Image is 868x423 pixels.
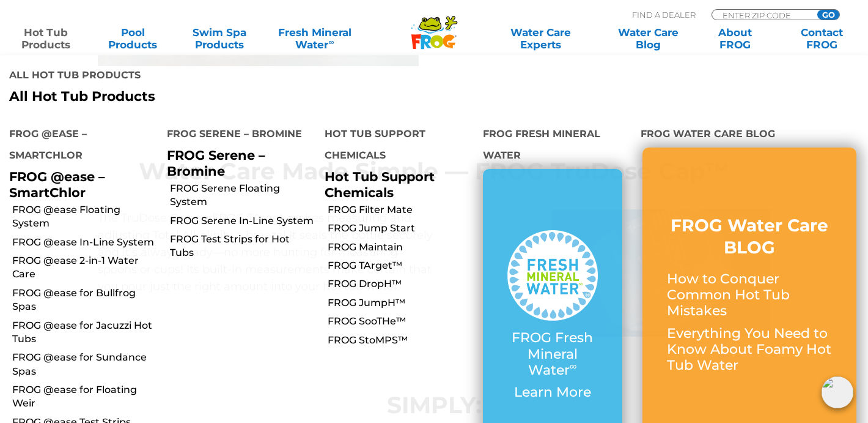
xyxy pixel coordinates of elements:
[167,123,306,148] h4: FROG Serene – Bromine
[328,241,473,254] a: FROG Maintain
[615,26,682,51] a: Water CareBlog
[507,230,598,407] a: FROG Fresh Mineral Water∞ Learn More
[328,203,473,217] a: FROG Filter Mate
[325,169,435,200] a: Hot Tub Support Chemicals
[507,330,598,378] p: FROG Fresh Mineral Water
[667,214,832,380] a: FROG Water Care BLOG How to Conquer Common Hot Tub Mistakes Everything You Need to Know About Foa...
[328,296,473,310] a: FROG JumpH™
[170,214,315,228] a: FROG Serene In-Line System
[789,26,856,51] a: ContactFROG
[9,89,425,105] a: All Hot Tub Products
[99,26,166,51] a: PoolProducts
[167,148,306,178] p: FROG Serene – Bromine
[721,10,804,20] input: Zip Code Form
[273,26,357,51] a: Fresh MineralWater∞
[12,286,158,314] a: FROG @ease for Bullfrog Spas
[12,26,79,51] a: Hot TubProducts
[9,123,149,169] h4: FROG @ease – SmartChlor
[186,26,253,51] a: Swim SpaProducts
[641,123,859,148] h4: FROG Water Care Blog
[570,360,577,372] sup: ∞
[667,271,832,320] p: How to Conquer Common Hot Tub Mistakes
[12,203,158,231] a: FROG @ease Floating System
[328,37,334,47] sup: ∞
[507,384,598,400] p: Learn More
[328,315,473,328] a: FROG SooTHe™
[9,64,425,89] h4: All Hot Tub Products
[9,169,149,200] p: FROG @ease – SmartChlor
[12,254,158,282] a: FROG @ease 2-in-1 Water Care
[12,236,158,249] a: FROG @ease In-Line System
[328,222,473,235] a: FROG Jump Start
[12,351,158,378] a: FROG @ease for Sundance Spas
[12,319,158,346] a: FROG @ease for Jacuzzi Hot Tubs
[328,277,473,291] a: FROG DropH™
[325,123,464,169] h4: Hot Tub Support Chemicals
[632,9,696,20] p: Find A Dealer
[817,10,839,20] input: GO
[170,182,315,209] a: FROG Serene Floating System
[483,123,622,169] h4: FROG Fresh Mineral Water
[486,26,595,51] a: Water CareExperts
[667,326,832,374] p: Everything You Need to Know About Foamy Hot Tub Water
[328,259,473,272] a: FROG TArget™
[667,214,832,259] h3: FROG Water Care BLOG
[170,233,315,260] a: FROG Test Strips for Hot Tubs
[12,383,158,411] a: FROG @ease for Floating Weir
[702,26,769,51] a: AboutFROG
[328,334,473,347] a: FROG StoMPS™
[822,376,853,408] img: openIcon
